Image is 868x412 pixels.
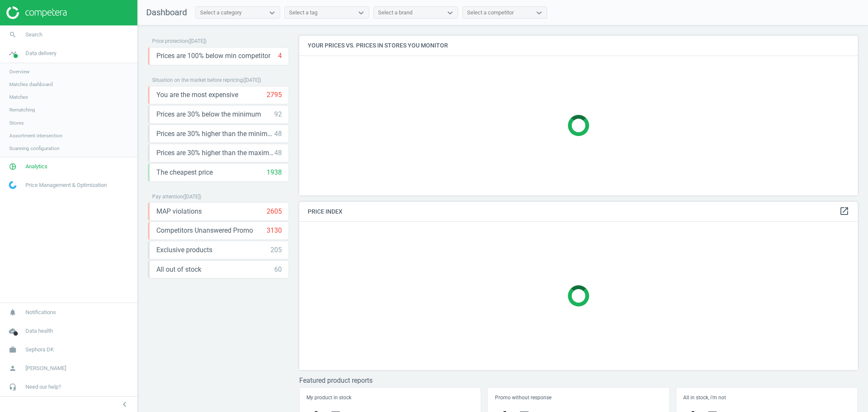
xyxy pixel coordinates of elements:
[299,202,858,222] h4: Price Index
[274,110,282,119] div: 92
[274,265,282,274] div: 60
[5,342,21,358] i: work
[183,194,201,200] span: ( [DATE] )
[156,168,213,177] span: The cheapest price
[267,207,282,216] div: 2605
[306,395,474,401] h5: My product in stock
[114,399,135,410] button: chevron_left
[243,77,261,83] span: ( [DATE] )
[152,194,183,200] span: Pay attention
[156,265,201,274] span: All out of stock
[267,90,282,100] div: 2795
[25,163,47,170] span: Analytics
[156,90,238,100] span: You are the most expensive
[467,9,514,17] div: Select a competitor
[5,379,21,395] i: headset_mic
[152,38,188,44] span: Price protection
[5,27,21,43] i: search
[5,45,21,61] i: timeline
[25,309,56,316] span: Notifications
[156,129,274,139] span: Prices are 30% higher than the minimum
[6,6,67,19] img: ajHJNr6hYgQAAAAASUVORK5CYII=
[9,120,24,126] span: Stores
[146,7,187,17] span: Dashboard
[25,383,61,391] span: Need our help?
[25,50,56,57] span: Data delivery
[5,304,21,320] i: notifications
[278,51,282,61] div: 4
[9,145,59,152] span: Scanning configuration
[299,376,858,384] h3: Featured product reports
[9,94,28,100] span: Matches
[120,399,130,409] i: chevron_left
[25,346,54,354] span: Sephora DK
[5,159,21,175] i: pie_chart_outlined
[5,323,21,339] i: cloud_done
[270,245,282,255] div: 205
[156,226,253,235] span: Competitors Unanswered Promo
[299,36,858,56] h4: Your prices vs. prices in stores you monitor
[495,395,662,401] h5: Promo without response
[378,9,412,17] div: Select a brand
[267,226,282,235] div: 3130
[9,132,62,139] span: Assortment intersection
[156,110,261,119] span: Prices are 30% below the minimum
[274,148,282,158] div: 48
[25,327,53,335] span: Data health
[156,51,270,61] span: Prices are 100% below min competitor
[9,106,35,113] span: Rematching
[152,77,243,83] span: Situation on the market before repricing
[25,365,66,372] span: [PERSON_NAME]
[289,9,317,17] div: Select a tag
[267,168,282,177] div: 1938
[274,129,282,139] div: 48
[9,68,30,75] span: Overview
[200,9,242,17] div: Select a category
[188,38,206,44] span: ( [DATE] )
[156,148,274,158] span: Prices are 30% higher than the maximal
[9,181,17,189] img: wGWNvw8QSZomAAAAABJRU5ErkJggg==
[156,207,202,216] span: MAP violations
[5,360,21,376] i: person
[839,206,849,216] i: open_in_new
[25,31,42,39] span: Search
[25,181,107,189] span: Price Management & Optimization
[839,206,849,217] a: open_in_new
[156,245,212,255] span: Exclusive products
[9,81,53,88] span: Matches dashboard
[683,395,851,401] h5: All in stock, i'm not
